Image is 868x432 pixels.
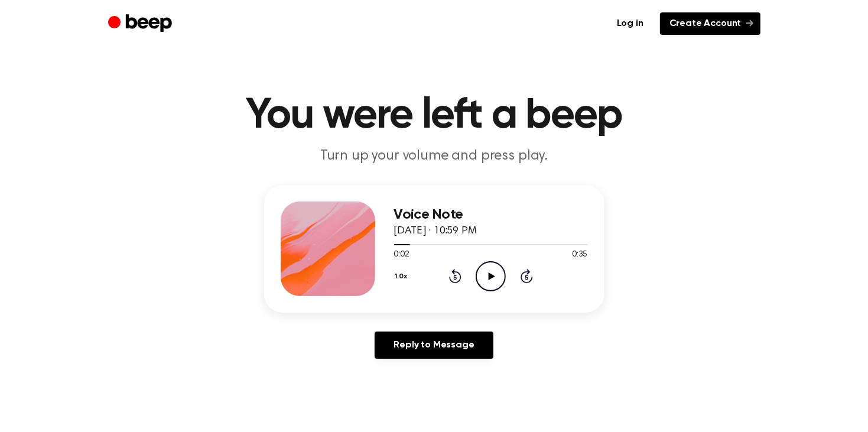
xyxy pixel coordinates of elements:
[660,12,760,35] a: Create Account
[375,332,493,359] a: Reply to Message
[394,207,588,223] h3: Voice Note
[394,249,409,261] span: 0:02
[394,226,477,236] span: [DATE] · 10:59 PM
[108,12,175,35] a: Beep
[207,147,661,166] p: Turn up your volume and press play.
[132,95,737,137] h1: You were left a beep
[607,12,653,35] a: Log in
[394,267,412,287] button: 1.0x
[572,249,587,261] span: 0:35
